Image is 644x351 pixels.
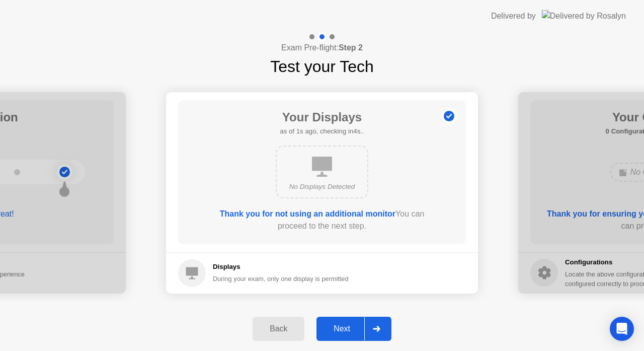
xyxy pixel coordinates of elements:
img: Delivered by Rosalyn [542,10,626,22]
h1: Your Displays [280,108,364,126]
div: Delivered by [491,10,536,22]
div: No Displays Detected [285,182,359,192]
button: Back [253,317,304,341]
b: Step 2 [339,43,363,52]
h5: as of 1s ago, checking in4s.. [280,126,364,136]
h4: Exam Pre-flight: [281,42,363,54]
div: During your exam, only one display is permitted [213,274,349,284]
button: Next [316,317,391,341]
div: You can proceed to the next step. [207,208,437,232]
div: Open Intercom Messenger [610,317,634,341]
h1: Test your Tech [270,54,374,79]
h5: Displays [213,262,349,272]
div: Next [319,324,364,333]
div: Back [256,324,301,333]
b: Thank you for not using an additional monitor [220,209,395,218]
